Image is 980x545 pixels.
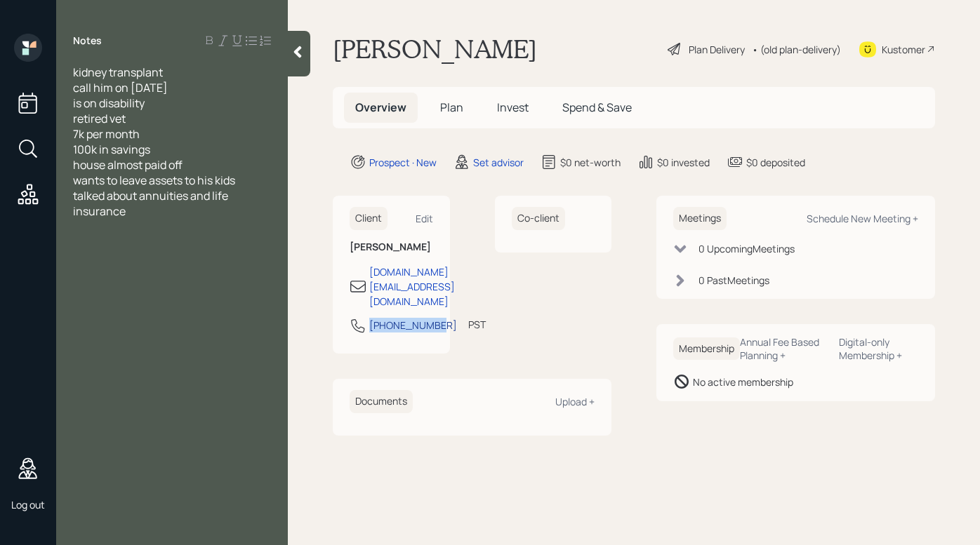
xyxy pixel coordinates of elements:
h6: Meetings [673,207,727,230]
div: 0 Past Meeting s [698,273,769,288]
span: Overview [355,100,406,115]
div: [PHONE_NUMBER] [369,318,457,332]
div: PST [468,317,486,332]
label: Notes [73,34,102,48]
h6: Co-client [512,207,565,230]
h6: Membership [673,337,740,361]
div: No active membership [693,375,793,389]
h6: Client [350,207,388,230]
div: Digital-only Membership + [839,335,919,362]
h1: [PERSON_NAME] [333,34,537,65]
div: $0 deposited [746,155,805,170]
div: Log out [11,498,45,511]
span: Spend & Save [562,100,632,115]
div: $0 invested [657,155,710,170]
div: 0 Upcoming Meeting s [698,241,795,256]
div: Upload + [555,395,595,408]
h6: [PERSON_NAME] [350,241,433,253]
div: Edit [416,212,433,225]
h6: Documents [350,390,413,413]
span: Invest [497,100,529,115]
div: Kustomer [882,42,925,57]
div: Prospect · New [369,155,437,170]
div: Schedule New Meeting + [807,212,918,225]
div: Plan Delivery [689,42,745,57]
div: • (old plan-delivery) [752,42,841,57]
div: $0 net-worth [560,155,621,170]
div: Set advisor [473,155,524,170]
div: Annual Fee Based Planning + [740,335,828,362]
span: Plan [440,100,463,115]
div: [DOMAIN_NAME][EMAIL_ADDRESS][DOMAIN_NAME] [369,264,455,309]
span: kidney transplant call him on [DATE] is on disability retired vet 7k per month 100k in savings ho... [73,65,235,219]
